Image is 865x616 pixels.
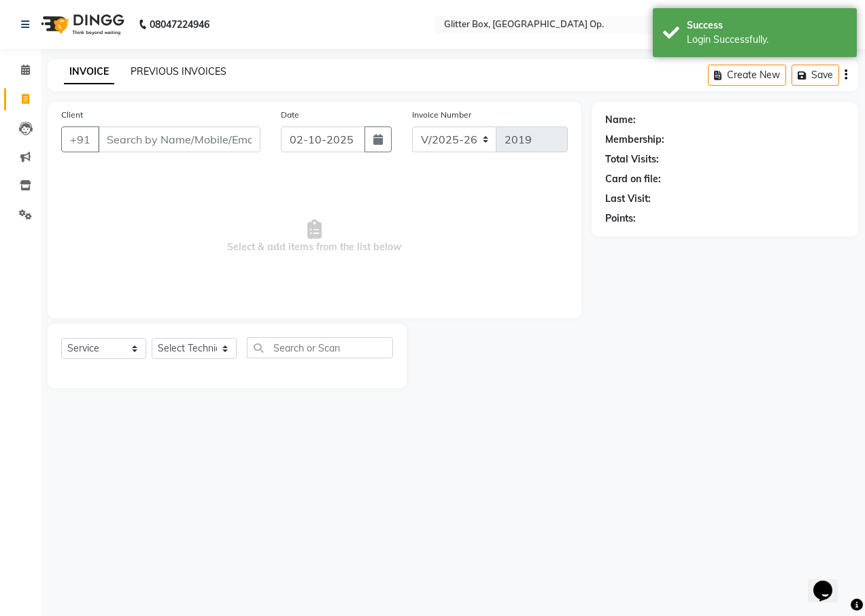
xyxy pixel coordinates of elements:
[61,126,99,152] button: +91
[64,60,114,84] a: INVOICE
[605,192,651,206] div: Last Visit:
[150,5,209,44] b: 08047224946
[605,211,636,226] div: Points:
[281,109,299,121] label: Date
[808,562,851,602] iframe: chat widget
[792,65,839,86] button: Save
[708,65,786,86] button: Create New
[605,152,659,167] div: Total Visits:
[412,109,471,121] label: Invoice Number
[131,65,226,78] a: PREVIOUS INVOICES
[687,18,847,33] div: Success
[605,133,664,147] div: Membership:
[61,169,568,305] span: Select & add items from the list below
[35,5,128,44] img: logo
[687,33,847,47] div: Login Successfully.
[61,109,83,121] label: Client
[605,172,661,186] div: Card on file:
[605,113,636,127] div: Name:
[247,337,393,358] input: Search or Scan
[98,126,260,152] input: Search by Name/Mobile/Email/Code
